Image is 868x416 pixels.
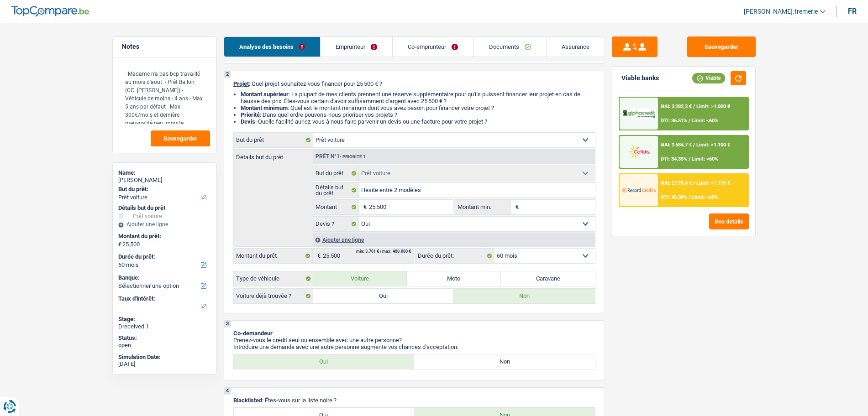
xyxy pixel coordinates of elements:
[313,154,368,160] div: Prêt n°1
[11,6,89,17] img: TopCompare Logo
[709,213,749,229] button: See details
[234,289,313,303] label: Voiture déjà trouvée ?
[692,118,718,124] span: Limit: <60%
[118,177,211,184] div: [PERSON_NAME]
[661,180,692,186] span: NAI: 2 778,4 €
[118,360,211,368] div: [DATE]
[122,43,207,51] h5: Notes
[696,180,730,186] span: Limit: >1.776 €
[696,104,730,109] span: Limit: >1.000 €
[511,200,521,214] span: €
[234,133,313,147] label: But du prêt
[313,183,359,198] label: Détails but du prêt
[118,204,211,212] div: Détails but du prêt
[234,249,313,263] label: Montant du prêt
[313,166,359,181] label: But du prêt
[224,71,231,78] div: 2
[234,354,415,369] label: Oui
[313,249,323,263] span: €
[313,200,359,214] label: Montant
[661,104,692,109] span: NAI: 3 282,3 €
[473,37,546,57] a: Documents
[241,104,595,111] li: : Quel est le montant minimum dont vous avez besoin pour financer votre projet ?
[241,91,289,98] strong: Montant supérieur
[241,91,595,104] li: : La plupart de mes clients prennent une réserve supplémentaire pour qu'ils puissent financer leu...
[661,118,687,124] span: DTI: 36.51%
[118,169,211,177] div: Name:
[313,289,454,303] label: Oui
[454,289,595,303] label: Non
[313,233,595,246] div: Ajouter une ligne
[736,4,826,19] a: [PERSON_NAME].tremerie
[661,194,687,200] span: DTI: 40.38%
[118,233,209,240] label: Montant du prêt:
[224,388,231,395] div: 4
[693,180,695,186] span: /
[233,343,595,350] p: Introduire une demande avec une autre personne augmente vos chances d'acceptation.
[224,37,320,57] a: Analyse des besoins
[118,323,211,330] div: Dreceived 1
[693,142,695,148] span: /
[224,321,231,328] div: 3
[151,130,210,146] button: Sauvegarder
[233,330,273,337] span: Co-demandeur
[118,354,211,361] div: Simulation Date:
[118,186,209,193] label: But du prêt:
[241,118,255,125] span: Devis
[848,7,857,16] div: fr
[622,109,656,119] img: AlphaCredit
[692,156,718,162] span: Limit: <60%
[416,249,494,263] label: Durée du prêt:
[687,36,756,57] button: Sauvegarder
[233,80,595,87] p: : Quel projet souhaitez-vous financer pour 25 500 € ?
[661,156,687,162] span: DTI: 34.35%
[359,200,369,214] span: €
[233,80,249,87] span: Projet
[689,194,690,200] span: /
[241,118,595,125] li: : Quelle facilité auriez-vous à nous faire parvenir un devis ou une facture pour votre projet ?
[621,74,659,82] div: Viable banks
[696,142,730,148] span: Limit: >1.100 €
[118,274,209,281] label: Banque:
[414,354,595,369] label: Non
[118,342,211,349] div: open
[356,250,411,254] div: min: 3.701 € / max: 400.000 €
[241,104,288,111] strong: Montant minimum
[118,334,211,342] div: Status:
[118,316,211,323] div: Stage:
[234,271,313,286] label: Type de véhicule
[234,150,313,160] label: Détails but du prêt
[622,143,656,160] img: Cofidis
[118,221,211,228] div: Ajouter une ligne
[313,217,359,231] label: Devis ?
[689,156,690,162] span: /
[393,37,473,57] a: Co-emprunteur
[118,241,121,248] span: €
[118,253,209,260] label: Durée du prêt:
[118,295,209,302] label: Taux d'intérêt:
[661,142,692,148] span: NAI: 3 584,7 €
[313,271,407,286] label: Voiture
[241,111,595,118] li: : Dans quel ordre pouvons-nous prioriser vos projets ?
[233,397,595,404] p: : Êtes-vous sur la liste noire ?
[407,271,501,286] label: Moto
[321,37,392,57] a: Emprunteur
[692,194,718,200] span: Limit: <65%
[622,182,656,198] img: Record Credits
[241,111,260,118] strong: Priorité
[163,135,197,141] span: Sauvegarder
[547,37,605,57] a: Assurance
[693,104,695,109] span: /
[692,73,725,83] div: Viable
[455,200,511,214] label: Montant min.
[689,118,690,124] span: /
[501,271,595,286] label: Caravane
[233,397,262,404] span: Blacklisted
[233,337,595,343] p: Prenez-vous le crédit seul ou ensemble avec une autre personne?
[744,8,818,16] span: [PERSON_NAME].tremerie
[340,154,366,159] span: - Priorité 1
